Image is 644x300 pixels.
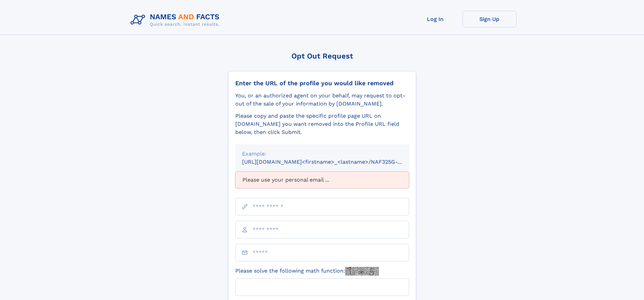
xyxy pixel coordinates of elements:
div: Enter the URL of the profile you would like removed [235,79,409,87]
label: Please solve the following math function: [235,267,379,276]
div: Please use your personal email ... [235,171,409,188]
div: Please copy and paste the specific profile page URL on [DOMAIN_NAME] you want removed into the Pr... [235,112,409,136]
a: Sign Up [462,11,517,27]
div: You, or an authorized agent on your behalf, may request to opt-out of the sale of your informatio... [235,92,409,108]
div: Example: [242,150,402,158]
div: Opt Out Request [228,52,416,60]
small: [URL][DOMAIN_NAME]<firstname>_<lastname>/NAF325G-xxxxxxxx [242,159,422,165]
a: Log In [408,11,462,27]
img: Logo Names and Facts [128,11,225,29]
